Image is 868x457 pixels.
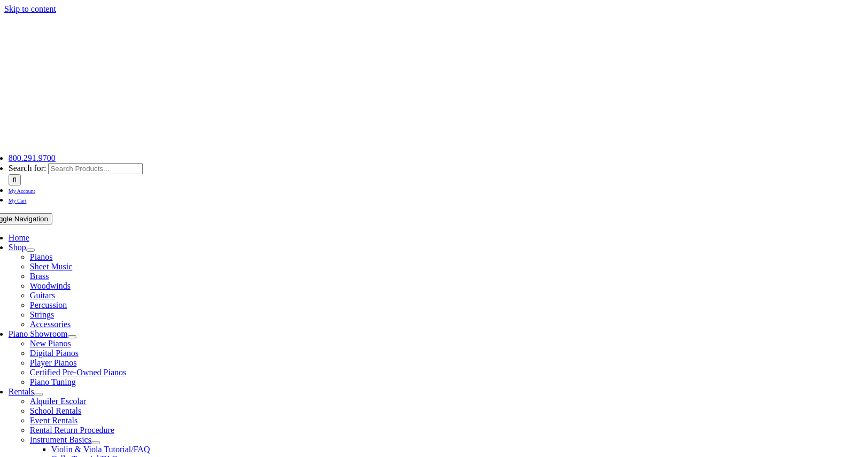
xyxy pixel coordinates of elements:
a: Pianos [30,252,53,261]
a: My Cart [9,195,27,204]
a: School Rentals [30,406,81,415]
a: Certified Pre-Owned Pianos [30,368,126,377]
a: Rental Return Procedure [30,425,114,435]
a: Piano Showroom [9,329,68,338]
input: Search [9,174,21,185]
a: Rentals [9,387,34,396]
a: Violin & Viola Tutorial/FAQ [51,445,150,454]
a: Instrument Basics [30,435,91,444]
button: Open submenu of Piano Showroom [68,335,76,338]
a: Woodwinds [30,281,71,290]
a: Sheet Music [30,262,73,271]
button: Open submenu of Instrument Basics [91,441,100,444]
a: Piano Tuning [30,377,76,386]
span: My Account [9,188,35,194]
a: Player Pianos [30,358,77,367]
input: Search Products... [48,163,143,174]
a: Percussion [30,300,67,309]
a: My Account [9,185,35,195]
span: My Cart [9,198,27,204]
a: Skip to content [4,4,56,13]
a: Home [9,233,29,242]
a: Accessories [30,320,71,329]
a: 800.291.9700 [9,153,56,162]
a: Brass [30,272,49,281]
a: Digital Pianos [30,348,79,358]
a: New Pianos [30,339,71,348]
a: Alquiler Escolar [30,397,86,406]
span: Search for: [9,164,46,173]
button: Open submenu of Shop [26,249,35,252]
a: Event Rentals [30,416,77,425]
button: Open submenu of Rentals [34,393,43,396]
a: Shop [9,243,26,252]
a: Strings [30,310,54,319]
a: Guitars [30,291,55,300]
